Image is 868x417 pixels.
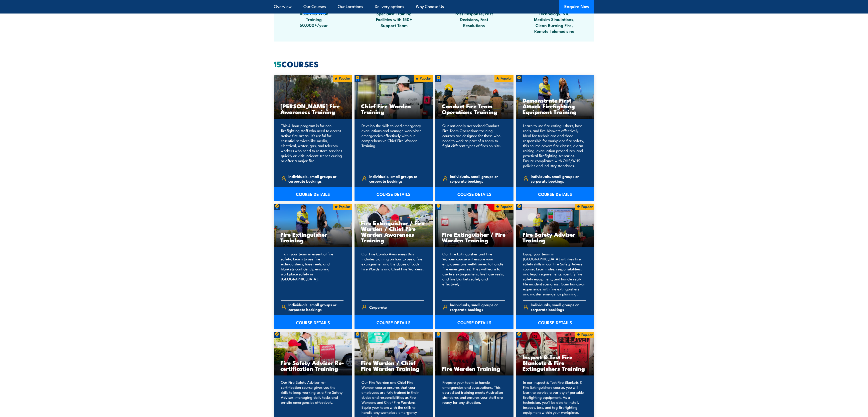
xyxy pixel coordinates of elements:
[369,174,424,183] span: Individuals, small groups or corporate bookings
[523,123,586,168] p: Learn to use fire extinguishers, hose reels, and fire blankets effectively. Ideal for technicians...
[442,231,507,243] h3: Fire Extinguisher / Fire Warden Training
[274,60,594,67] h2: COURSES
[355,187,433,201] a: COURSE DETAILS
[452,11,497,28] span: Fast Response, Fast Decisions, Fast Resolutions
[280,360,346,371] h3: Fire Safety Adviser Re-certification Training
[281,251,344,296] p: Train your team in essential fire safety. Learn to use fire extinguishers, hose reels, and blanke...
[531,174,586,183] span: Individuals, small groups or corporate bookings
[274,315,352,329] a: COURSE DETAILS
[355,315,433,329] a: COURSE DETAILS
[442,251,505,296] p: Our Fire Extinguisher and Fire Warden course will ensure your employees are well-trained to handl...
[442,103,507,115] h3: Conduct Fire Team Operations Training
[523,97,588,115] h3: Demonstrate First Attack Firefighting Equipment Training
[274,58,281,70] strong: 15
[523,231,588,243] h3: Fire Safety Adviser Training
[516,315,594,329] a: COURSE DETAILS
[362,123,424,168] p: Develop the skills to lead emergency evacuations and manage workplace emergencies effectively wit...
[442,123,505,168] p: Our nationally accredited Conduct Fire Team Operations training courses are designed for those wh...
[280,103,346,115] h3: [PERSON_NAME] Fire Awareness Training
[362,251,424,296] p: Our Fire Combo Awareness Day includes training on how to use a fire extinguisher and the duties o...
[450,174,505,183] span: Individuals, small groups or corporate bookings
[523,354,588,371] h3: Inspect & Test Fire Blankets & Fire Extinguishers Training
[361,360,426,371] h3: Fire Warden / Chief Fire Warden Training
[274,187,352,201] a: COURSE DETAILS
[281,123,344,168] p: This 4-hour program is for non-firefighting staff who need to access active fire areas. It's usef...
[288,174,343,183] span: Individuals, small groups or corporate bookings
[442,365,507,371] h3: Fire Warden Training
[288,302,343,312] span: Individuals, small groups or corporate bookings
[531,302,586,312] span: Individuals, small groups or corporate bookings
[291,11,336,28] span: Australia Wide Training 50,000+/year
[435,315,514,329] a: COURSE DETAILS
[372,11,417,28] span: Specialist Training Facilities with 150+ Support Team
[361,103,426,115] h3: Chief Fire Warden Training
[361,220,426,243] h3: Fire Extinguisher / Fire Warden / Chief Fire Warden Awareness Training
[450,302,505,312] span: Individuals, small groups or corporate bookings
[280,231,346,243] h3: Fire Extinguisher Training
[435,187,514,201] a: COURSE DETAILS
[532,11,577,34] span: Technology, VR, Medisim Simulations, Clean Burning Fire, Remote Telemedicine
[523,251,586,296] p: Equip your team in [GEOGRAPHIC_DATA] with key fire safety skills in our Fire Safety Adviser cours...
[516,187,594,201] a: COURSE DETAILS
[369,303,387,311] span: Corporate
